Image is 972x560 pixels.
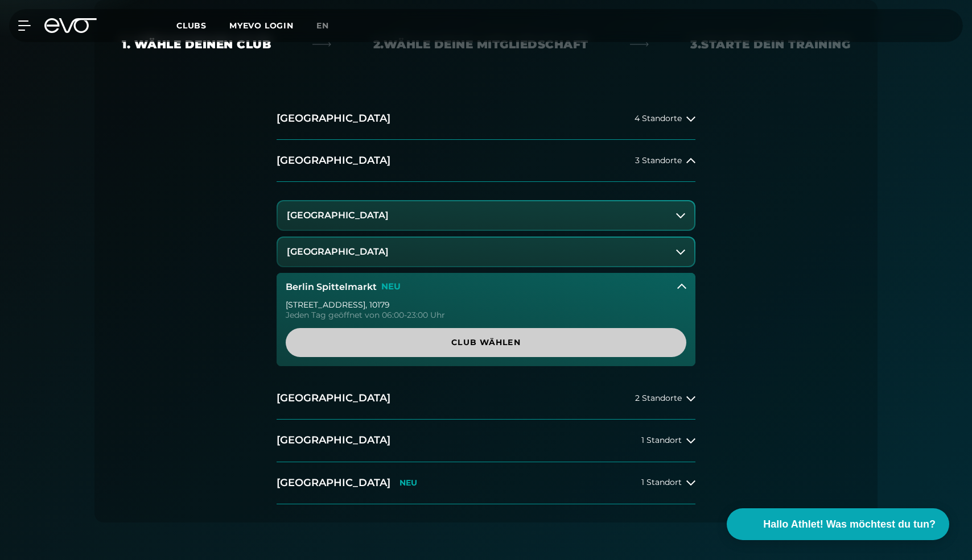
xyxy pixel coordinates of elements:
span: 3 Standorte [635,156,682,165]
button: [GEOGRAPHIC_DATA] [278,201,694,230]
h2: [GEOGRAPHIC_DATA] [277,433,390,447]
button: [GEOGRAPHIC_DATA]NEU1 Standort [277,462,695,504]
button: [GEOGRAPHIC_DATA]2 Standorte [277,378,695,420]
h2: [GEOGRAPHIC_DATA] [277,154,390,168]
button: Hallo Athlet! Was möchtest du tun? [727,508,949,540]
h3: [GEOGRAPHIC_DATA] [287,247,389,257]
span: 1 Standort [641,478,682,487]
div: Jeden Tag geöffnet von 06:00-23:00 Uhr [286,311,686,319]
button: [GEOGRAPHIC_DATA]3 Standorte [277,140,695,182]
h3: Berlin Spittelmarkt [286,282,377,292]
button: [GEOGRAPHIC_DATA] [278,238,694,266]
h3: [GEOGRAPHIC_DATA] [287,210,389,221]
span: Club wählen [313,337,659,349]
button: [GEOGRAPHIC_DATA]4 Standorte [277,98,695,140]
a: en [316,19,343,32]
a: Clubs [176,20,229,31]
div: [STREET_ADDRESS] , 10179 [286,301,686,309]
button: Berlin SpittelmarktNEU [277,273,695,301]
button: [GEOGRAPHIC_DATA]1 Standort [277,420,695,462]
h2: [GEOGRAPHIC_DATA] [277,391,390,405]
p: NEU [399,478,417,488]
span: 1 Standort [641,436,682,445]
h2: [GEOGRAPHIC_DATA] [277,476,390,490]
span: en [316,20,329,31]
p: NEU [381,282,401,292]
h2: [GEOGRAPHIC_DATA] [277,111,390,126]
span: 4 Standorte [635,114,682,123]
span: Hallo Athlet! Was möchtest du tun? [763,517,936,532]
span: Clubs [176,20,207,31]
span: 2 Standorte [635,394,682,403]
a: MYEVO LOGIN [229,20,294,31]
a: Club wählen [286,328,686,357]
